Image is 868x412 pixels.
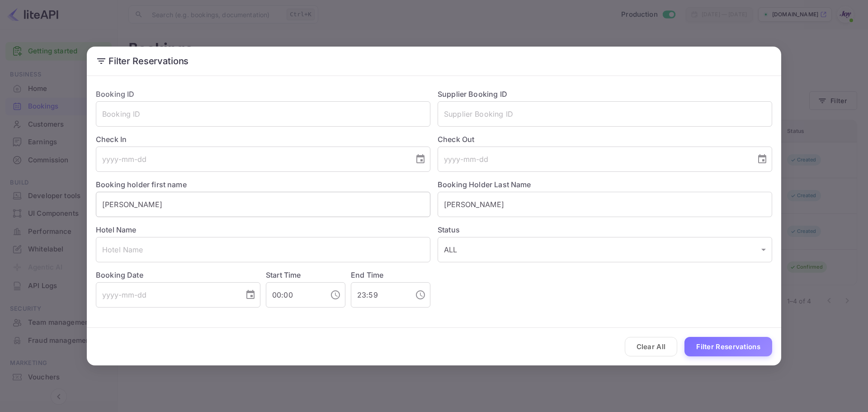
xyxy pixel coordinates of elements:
[96,237,430,262] input: Hotel Name
[96,90,135,99] label: Booking ID
[438,180,531,189] label: Booking Holder Last Name
[241,286,259,304] button: Choose date
[266,270,301,279] label: Start Time
[753,150,771,168] button: Choose date
[96,192,430,217] input: Holder First Name
[438,90,507,99] label: Supplier Booking ID
[411,286,429,304] button: Choose time, selected time is 11:59 PM
[87,47,781,76] h2: Filter Reservations
[96,101,430,127] input: Booking ID
[438,101,772,127] input: Supplier Booking ID
[96,147,408,172] input: yyyy-mm-dd
[96,180,187,189] label: Booking holder first name
[438,147,750,172] input: yyyy-mm-dd
[351,270,383,279] label: End Time
[96,270,260,280] label: Booking Date
[96,134,430,145] label: Check In
[411,150,429,168] button: Choose date
[96,282,238,308] input: yyyy-mm-dd
[438,237,772,262] div: ALL
[266,282,323,308] input: hh:mm
[326,286,344,304] button: Choose time, selected time is 12:00 AM
[684,337,772,356] button: Filter Reservations
[438,134,772,145] label: Check Out
[438,192,772,217] input: Holder Last Name
[438,224,772,235] label: Status
[351,282,408,308] input: hh:mm
[625,337,678,356] button: Clear All
[96,225,137,234] label: Hotel Name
